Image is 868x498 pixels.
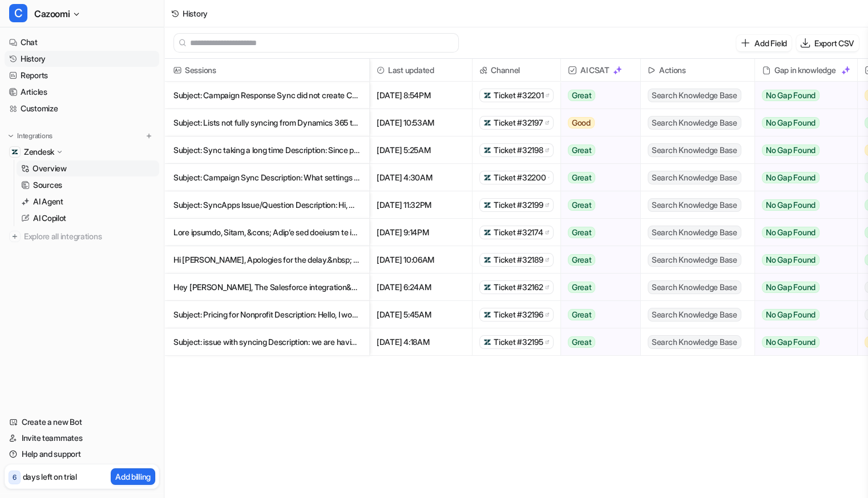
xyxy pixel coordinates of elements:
span: [DATE] 4:18AM [374,328,467,356]
span: [DATE] 10:06AM [374,246,467,274]
span: No Gap Found [762,90,819,101]
a: Ticket #32200 [483,172,550,183]
span: Search Knowledge Base [648,171,741,184]
span: No Gap Found [762,282,819,293]
a: Ticket #32198 [483,144,550,156]
button: No Gap Found [755,191,849,219]
button: No Gap Found [755,219,849,246]
button: Export CSV [796,35,859,51]
img: zendesk [483,146,491,154]
span: No Gap Found [762,309,819,320]
a: Customize [5,101,159,117]
img: Zendesk [11,148,18,155]
div: Gap in knowledge [760,59,853,82]
a: Ticket #32162 [483,282,550,293]
img: zendesk [483,256,491,264]
p: Subject: Lists not fully syncing from Dynamics 365 to Constant Contact Description: We recently a... [173,109,360,136]
span: Ticket #32198 [494,144,543,156]
span: Ticket #32199 [494,199,543,211]
span: Great [568,336,596,348]
a: Overview [17,160,159,176]
p: Subject: issue with syncing Description: we are having an issue with syncing from Constant Contac... [173,328,360,356]
a: Ticket #32201 [483,90,550,101]
button: No Gap Found [755,301,849,328]
button: No Gap Found [755,82,849,109]
button: No Gap Found [755,164,849,191]
button: Integrations [5,130,56,142]
p: Hi [PERSON_NAME], Apologies for the delay.&nbsp; There are over 100 results right now: When I ini... [173,246,360,274]
a: Ticket #32197 [483,117,550,128]
a: Articles [5,84,159,100]
p: Add billing [115,471,151,483]
p: AI Agent [33,196,63,207]
span: Great [568,254,596,266]
img: explore all integrations [9,231,21,242]
span: Ticket #32197 [494,117,543,128]
button: No Gap Found [755,246,849,274]
div: History [183,7,208,19]
span: No Gap Found [762,227,819,238]
span: [DATE] 9:14PM [374,219,467,246]
a: History [5,51,159,67]
a: Ticket #32199 [483,199,550,211]
span: [DATE] 8:54PM [374,82,467,109]
button: Great [561,136,633,164]
p: Hey [PERSON_NAME], The Salesforce integration&nbsp;with Constant Contact is still happening, just... [173,274,360,301]
span: [DATE] 5:45AM [374,301,467,328]
img: zendesk [483,119,491,127]
p: Subject: Sync taking a long time Description: Since past few days, the sync is taking a really lo... [173,136,360,164]
span: Good [568,117,595,128]
p: Overview [33,163,67,174]
span: C [9,4,27,22]
span: Ticket #32162 [494,282,543,293]
img: zendesk [483,228,491,236]
p: days left on trial [23,471,77,483]
span: Great [568,199,596,211]
p: Subject: SyncApps Issue/Question Description: Hi, We are using the SyncApp but have been seeing i... [173,191,360,219]
a: Ticket #32196 [483,309,550,320]
span: [DATE] 5:25AM [374,136,467,164]
span: Ticket #32200 [494,172,546,183]
span: No Gap Found [762,117,819,128]
p: Lore ipsumdo, Sitam, &cons; Adip’e sed doeiusm te inc utlabor etd magna aliqua enimadm Veni qui N... [173,219,360,246]
span: Ticket #32195 [494,336,543,348]
img: menu_add.svg [145,132,153,140]
button: Add Field [736,35,791,51]
a: Chat [5,34,159,50]
a: Explore all integrations [5,228,159,244]
img: zendesk [483,201,491,209]
span: No Gap Found [762,144,819,156]
button: Great [561,219,633,246]
span: No Gap Found [762,254,819,266]
button: Great [561,82,633,109]
span: Ticket #32201 [494,90,543,101]
button: No Gap Found [755,328,849,356]
span: Search Knowledge Base [648,280,741,294]
a: Ticket #32195 [483,336,550,348]
a: Invite teammates [5,430,159,446]
a: Create a new Bot [5,414,159,430]
span: Great [568,144,596,156]
span: Search Knowledge Base [648,226,741,239]
span: Ticket #32174 [494,227,543,238]
span: AI CSAT [566,59,636,82]
span: Search Knowledge Base [648,253,741,267]
h2: Actions [659,59,686,82]
img: zendesk [483,174,491,182]
span: Ticket #32196 [494,309,543,320]
button: Great [561,164,633,191]
span: [DATE] 11:32PM [374,191,467,219]
span: Search Knowledge Base [648,116,741,130]
span: [DATE] 10:53AM [374,109,467,136]
p: Subject: Pricing for Nonprofit Description: Hello, I would love to schedule a call to understand ... [173,301,360,328]
span: [DATE] 6:24AM [374,274,467,301]
span: Search Knowledge Base [648,89,741,102]
span: No Gap Found [762,336,819,348]
p: Zendesk [24,146,54,158]
img: zendesk [483,338,491,346]
a: Ticket #32189 [483,254,550,266]
button: Great [561,246,633,274]
img: zendesk [483,311,491,319]
p: Subject: Campaign Sync Description: What settings do I need to select for : 1) When a campaign is... [173,164,360,191]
